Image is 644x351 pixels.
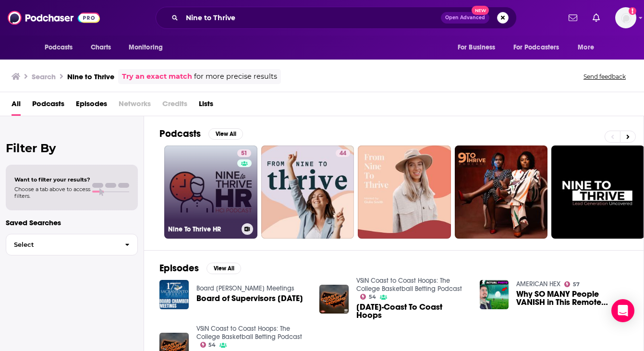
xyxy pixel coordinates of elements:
span: Charts [91,41,111,54]
h2: Podcasts [159,128,201,140]
h3: Search [32,72,56,81]
a: Board of Supervisors 6/4/25 [196,294,303,303]
img: Board of Supervisors 6/4/25 [159,280,189,309]
a: AMERICAN HEX [516,280,560,288]
button: open menu [122,38,175,57]
img: Podchaser - Follow, Share and Rate Podcasts [8,9,100,27]
svg: Add a profile image [629,7,636,15]
span: More [578,41,594,54]
a: 1/6/24-Coast To Coast Hoops [356,303,468,319]
a: Show notifications dropdown [565,10,581,26]
p: Saved Searches [6,218,138,227]
input: Search podcasts, credits, & more... [182,10,441,25]
img: Why SO MANY People VANISH in This Remote Oregon “Forest”… [480,280,509,309]
span: 44 [340,149,346,158]
span: For Podcasters [513,41,559,54]
a: Lists [199,96,213,116]
span: Choose a tab above to access filters. [14,186,90,199]
a: PodcastsView All [159,128,243,140]
button: View All [208,128,243,140]
span: For Business [458,41,496,54]
a: 51Nine To Thrive HR [164,145,257,239]
span: 57 [573,282,580,287]
a: Why SO MANY People VANISH in This Remote Oregon “Forest”… [516,290,628,306]
span: New [472,6,489,15]
button: open menu [38,38,85,57]
span: Credits [162,96,187,116]
button: open menu [451,38,508,57]
a: Podcasts [32,96,64,116]
button: Select [6,234,138,255]
span: Monitoring [129,41,163,54]
h2: Filter By [6,141,138,155]
a: VSiN Coast to Coast Hoops: The College Basketball Betting Podcast [196,325,302,341]
button: open menu [571,38,606,57]
h2: Episodes [159,262,199,274]
span: 51 [241,149,247,158]
span: 54 [208,343,216,347]
button: open menu [507,38,573,57]
a: Show notifications dropdown [589,10,604,26]
a: 44 [336,149,350,157]
div: Search podcasts, credits, & more... [156,7,517,29]
span: Logged in as AutumnKatie [615,7,636,28]
span: Board of Supervisors [DATE] [196,294,303,303]
h3: Nine To Thrive HR [168,225,238,233]
a: 54 [360,294,376,300]
img: User Profile [615,7,636,28]
div: Open Intercom Messenger [611,299,634,322]
button: Send feedback [581,73,629,81]
a: Board Chambers Meetings [196,284,294,292]
span: Networks [119,96,151,116]
img: 1/6/24-Coast To Coast Hoops [319,285,349,314]
button: Show profile menu [615,7,636,28]
span: Want to filter your results? [14,176,90,183]
button: Open AdvancedNew [441,12,489,24]
span: Why SO MANY People VANISH in This Remote [US_STATE] “Forest”… [516,290,628,306]
a: VSiN Coast to Coast Hoops: The College Basketball Betting Podcast [356,277,462,293]
span: Select [6,242,117,248]
a: All [12,96,21,116]
a: Try an exact match [122,71,192,82]
span: [DATE]-Coast To Coast Hoops [356,303,468,319]
a: 57 [564,281,580,287]
h3: Nine to Thrive [67,72,114,81]
span: Podcasts [45,41,73,54]
span: Open Advanced [445,15,485,20]
a: 51 [237,149,251,157]
span: 54 [369,295,376,299]
a: 54 [200,342,216,348]
button: View All [207,263,241,274]
a: Charts [85,38,117,57]
a: Episodes [76,96,107,116]
a: EpisodesView All [159,262,241,274]
a: 44 [261,145,354,239]
span: for more precise results [194,71,277,82]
